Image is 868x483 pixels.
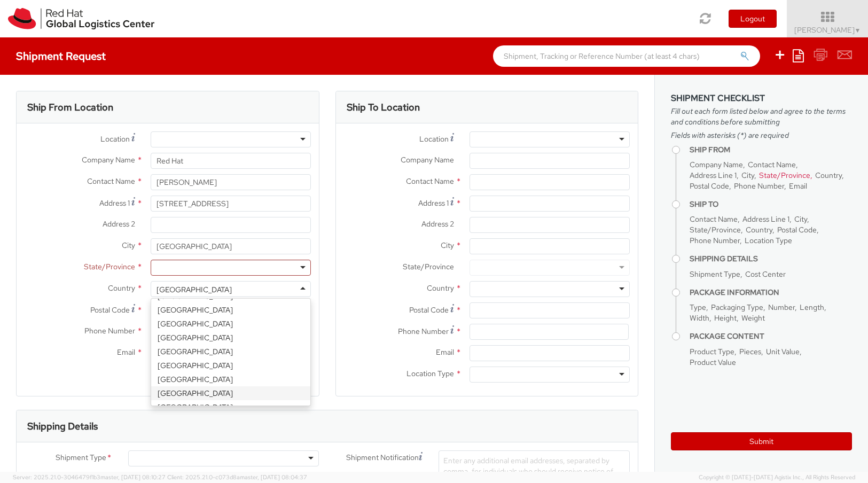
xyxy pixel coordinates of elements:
button: Submit [671,432,852,450]
span: Phone Number [690,236,740,245]
span: City [794,214,807,224]
span: Fields with asterisks (*) are required [671,130,852,141]
div: [GEOGRAPHIC_DATA] [151,317,310,331]
h4: Shipment Request [16,50,106,62]
span: State/Province [84,262,135,271]
div: [GEOGRAPHIC_DATA] [151,331,310,345]
span: City [441,240,454,250]
span: State/Province [403,262,454,271]
span: Company Name [401,155,454,165]
span: Contact Name [748,160,796,169]
span: Location [100,134,130,144]
span: City [122,240,135,250]
span: City [741,170,754,180]
span: Address 1 [99,198,130,208]
span: Postal Code [409,305,449,315]
span: Phone Number [734,181,784,191]
span: Postal Code [690,181,729,191]
span: Address 2 [421,219,454,229]
span: Contact Name [406,176,454,186]
span: master, [DATE] 08:04:37 [240,473,307,481]
button: Logout [729,10,777,28]
span: Width [690,313,709,323]
h4: Ship To [690,200,852,208]
span: Address Line 1 [742,214,789,224]
span: Product Value [690,357,736,367]
span: Company Name [690,160,743,169]
span: Shipment Type [56,452,106,464]
span: Length [800,302,824,312]
span: Phone Number [398,326,449,336]
span: Shipment Notification [346,452,419,463]
div: [GEOGRAPHIC_DATA] [151,372,310,386]
span: Email [789,181,807,191]
span: Location [419,134,449,144]
span: Unit Value [766,347,800,356]
span: Address Line 1 [690,170,737,180]
h4: Shipping Details [690,255,852,263]
span: Postal Code [90,305,130,315]
span: State/Province [690,225,741,235]
span: Shipment Type [690,269,740,279]
h3: Shipment Checklist [671,94,852,103]
span: Cost Center [745,269,786,279]
span: Email [117,347,135,357]
span: Weight [741,313,765,323]
span: Fill out each form listed below and agree to the terms and conditions before submitting [671,106,852,127]
span: Country [746,225,772,235]
span: ▼ [855,26,861,35]
span: Address 2 [103,219,135,229]
span: Country [427,283,454,293]
h3: Ship From Location [27,102,113,113]
span: Location Type [745,236,792,245]
span: Country [108,283,135,293]
h4: Package Information [690,289,852,297]
span: Height [714,313,737,323]
span: Postal Code [777,225,817,235]
span: master, [DATE] 08:10:27 [100,473,166,481]
h4: Ship From [690,146,852,154]
span: Country [815,170,842,180]
span: Pieces [739,347,761,356]
span: Server: 2025.21.0-3046479f1b3 [13,473,166,481]
span: Company Name [82,155,135,165]
span: State/Province [759,170,810,180]
input: Shipment, Tracking or Reference Number (at least 4 chars) [493,45,760,67]
div: [GEOGRAPHIC_DATA] [151,359,310,372]
h3: Shipping Details [27,421,98,432]
span: [PERSON_NAME] [794,25,861,35]
span: Address 1 [418,198,449,208]
div: [GEOGRAPHIC_DATA] [151,303,310,317]
img: rh-logistics-00dfa346123c4ec078e1.svg [8,8,154,29]
span: Client: 2025.21.0-c073d8a [167,473,307,481]
div: [GEOGRAPHIC_DATA] [151,400,310,414]
span: Number [768,302,795,312]
span: Product Type [690,347,734,356]
span: Contact Name [87,176,135,186]
div: [GEOGRAPHIC_DATA] [151,386,310,400]
span: Email [436,347,454,357]
h3: Ship To Location [347,102,420,113]
span: Phone Number [84,326,135,336]
span: Copyright © [DATE]-[DATE] Agistix Inc., All Rights Reserved [699,473,855,482]
span: Packaging Type [711,302,763,312]
span: Type [690,302,706,312]
div: [GEOGRAPHIC_DATA] [151,345,310,359]
span: Location Type [406,369,454,378]
div: [GEOGRAPHIC_DATA] [157,284,232,295]
span: Contact Name [690,214,738,224]
h4: Package Content [690,332,852,340]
